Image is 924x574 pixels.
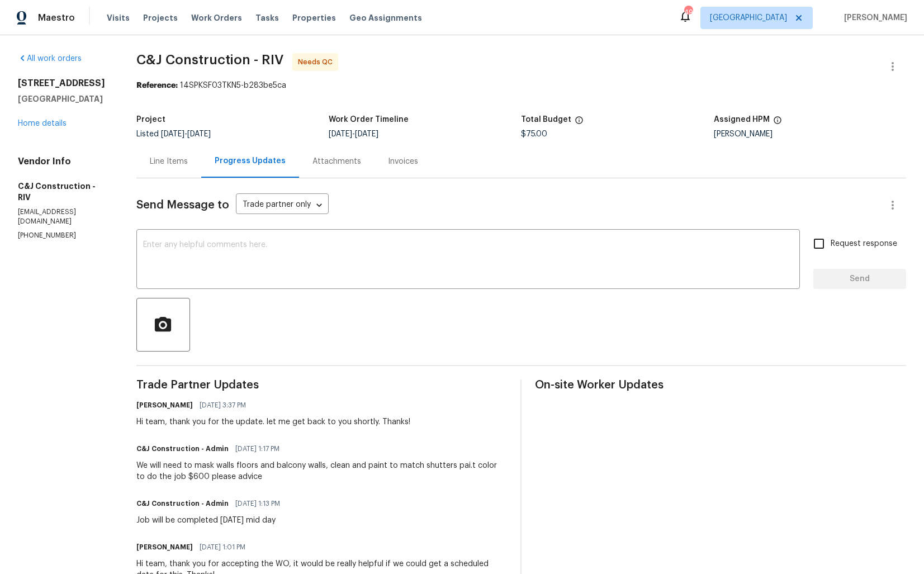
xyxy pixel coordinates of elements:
[161,130,211,138] span: -
[143,12,178,23] span: Projects
[136,379,508,391] span: Trade Partner Updates
[136,130,211,138] span: Listed
[18,93,110,105] h5: [GEOGRAPHIC_DATA]
[136,498,229,509] h6: C&J Construction - Admin
[773,116,782,130] span: The hpm assigned to this work order.
[161,130,184,138] span: [DATE]
[150,156,188,167] div: Line Items
[136,460,508,482] div: We will need to mask walls floors and balcony walls, clean and paint to match shutters pai.t colo...
[18,207,110,226] p: [EMAIL_ADDRESS][DOMAIN_NAME]
[714,130,906,138] div: [PERSON_NAME]
[349,12,422,23] span: Geo Assignments
[355,130,378,138] span: [DATE]
[329,130,378,138] span: -
[187,130,211,138] span: [DATE]
[18,181,110,203] h5: C&J Construction - RIV
[107,12,130,23] span: Visits
[136,416,410,428] div: Hi team, thank you for the update. let me get back to you shortly. Thanks!
[136,82,178,89] b: Reference:
[136,116,165,124] h5: Project
[18,55,82,63] a: All work orders
[840,12,907,23] span: [PERSON_NAME]
[18,120,67,127] a: Home details
[575,116,584,130] span: The total cost of line items that have been proposed by Opendoor. This sum includes line items th...
[684,7,692,18] div: 49
[18,231,110,240] p: [PHONE_NUMBER]
[535,379,906,391] span: On-site Worker Updates
[329,130,352,138] span: [DATE]
[388,156,418,167] div: Invoices
[200,542,245,553] span: [DATE] 1:01 PM
[298,56,337,68] span: Needs QC
[38,12,75,23] span: Maestro
[236,196,329,215] div: Trade partner only
[136,80,906,91] div: 14SPKSF03TKN5-b283be5ca
[521,130,547,138] span: $75.00
[136,515,287,526] div: Job will be completed [DATE] mid day
[521,116,571,124] h5: Total Budget
[235,498,280,509] span: [DATE] 1:13 PM
[136,542,193,553] h6: [PERSON_NAME]
[215,155,286,167] div: Progress Updates
[292,12,336,23] span: Properties
[831,238,897,250] span: Request response
[18,156,110,167] h4: Vendor Info
[235,443,279,454] span: [DATE] 1:17 PM
[255,14,279,22] span: Tasks
[312,156,361,167] div: Attachments
[136,53,283,67] span: C&J Construction - RIV
[714,116,770,124] h5: Assigned HPM
[136,200,229,211] span: Send Message to
[191,12,242,23] span: Work Orders
[136,400,193,411] h6: [PERSON_NAME]
[200,400,246,411] span: [DATE] 3:37 PM
[18,78,110,89] h2: [STREET_ADDRESS]
[710,12,787,23] span: [GEOGRAPHIC_DATA]
[136,443,229,454] h6: C&J Construction - Admin
[329,116,409,124] h5: Work Order Timeline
